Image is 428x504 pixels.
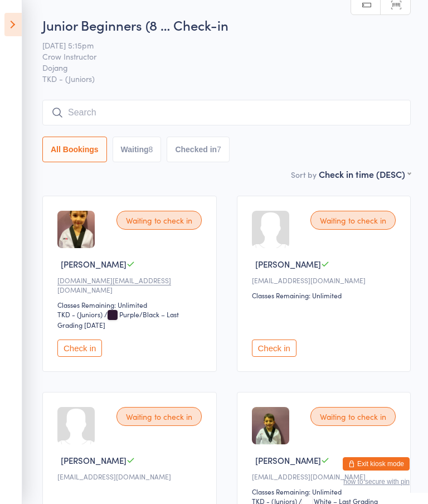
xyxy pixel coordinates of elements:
[42,51,393,62] span: Crow Instructor
[57,211,95,248] img: image1684222573.png
[57,300,205,309] div: Classes Remaining: Unlimited
[319,168,411,180] div: Check in time (DESC)
[116,211,202,230] div: Waiting to check in
[61,454,127,466] span: [PERSON_NAME]
[252,340,296,357] button: Check in
[113,137,162,162] button: Waiting8
[343,457,410,471] button: Exit kiosk mode
[42,16,411,34] h2: Junior Beginners (8 … Check-in
[42,40,393,51] span: [DATE] 5:15pm
[42,100,411,125] input: Search
[61,258,127,270] span: [PERSON_NAME]
[343,478,410,486] button: how to secure with pin
[42,137,107,162] button: All Bookings
[217,145,221,154] div: 7
[252,407,289,444] img: image1755674687.png
[252,487,400,496] div: Classes Remaining: Unlimited
[252,290,400,300] div: Classes Remaining: Unlimited
[42,62,393,73] span: Dojang
[57,309,103,319] div: TKD - (Juniors)
[149,145,153,154] div: 8
[57,340,102,357] button: Check in
[291,169,317,180] label: Sort by
[310,211,396,230] div: Waiting to check in
[310,407,396,426] div: Waiting to check in
[167,137,230,162] button: Checked in7
[255,454,321,466] span: [PERSON_NAME]
[116,407,202,426] div: Waiting to check in
[42,73,411,84] span: TKD - (Juniors)
[255,258,321,270] span: [PERSON_NAME]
